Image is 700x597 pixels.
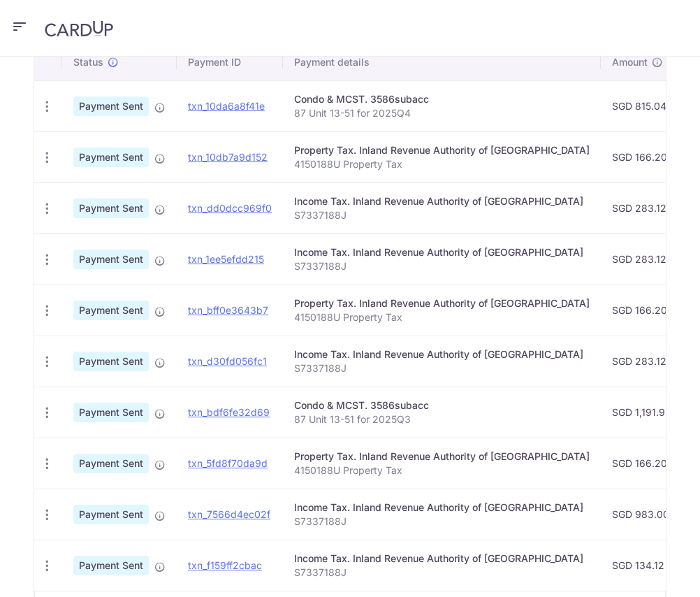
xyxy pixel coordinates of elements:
[188,202,272,214] a: txn_dd0dcc969f0
[188,355,267,367] a: txn_d30fd056fc1
[73,250,149,269] span: Payment Sent
[188,151,268,163] a: txn_10db7a9d152
[294,398,590,412] div: Condo & MCST. 3586subacc
[294,143,590,157] div: Property Tax. Inland Revenue Authority of [GEOGRAPHIC_DATA]
[294,157,590,171] p: 4150188U Property Tax
[601,489,683,540] td: SGD 983.00
[177,44,283,80] th: Payment ID
[294,208,590,222] p: S7337188J
[73,352,149,371] span: Payment Sent
[294,347,590,361] div: Income Tax. Inland Revenue Authority of [GEOGRAPHIC_DATA]
[188,457,268,469] a: txn_5fd8f70da9d
[294,515,590,528] p: S7337188J
[73,148,149,167] span: Payment Sent
[73,55,103,69] span: Status
[294,92,590,106] div: Condo & MCST. 3586subacc
[294,296,590,310] div: Property Tax. Inland Revenue Authority of [GEOGRAPHIC_DATA]
[188,559,262,571] a: txn_f159ff2cbac
[612,55,648,69] span: Amount
[294,310,590,324] p: 4150188U Property Tax
[31,10,60,22] span: Help
[73,556,149,575] span: Payment Sent
[188,406,270,418] a: txn_bdf6fe32d69
[601,438,683,489] td: SGD 166.20
[188,508,270,520] a: txn_7566d4ec02f
[294,245,590,259] div: Income Tax. Inland Revenue Authority of [GEOGRAPHIC_DATA]
[294,501,590,515] div: Income Tax. Inland Revenue Authority of [GEOGRAPHIC_DATA]
[188,100,265,112] a: txn_10da6a8f41e
[601,182,683,233] td: SGD 283.12
[294,552,590,566] div: Income Tax. Inland Revenue Authority of [GEOGRAPHIC_DATA]
[601,540,683,591] td: SGD 134.12
[283,44,601,80] th: Payment details
[73,96,149,116] span: Payment Sent
[294,106,590,120] p: 87 Unit 13-51 for 2025Q4
[601,131,683,182] td: SGD 166.20
[294,449,590,463] div: Property Tax. Inland Revenue Authority of [GEOGRAPHIC_DATA]
[294,194,590,208] div: Income Tax. Inland Revenue Authority of [GEOGRAPHIC_DATA]
[601,387,683,438] td: SGD 1,191.92
[294,412,590,426] p: 87 Unit 13-51 for 2025Q3
[73,454,149,473] span: Payment Sent
[601,285,683,336] td: SGD 166.20
[294,259,590,273] p: S7337188J
[294,463,590,477] p: 4150188U Property Tax
[294,566,590,580] p: S7337188J
[294,361,590,375] p: S7337188J
[73,199,149,218] span: Payment Sent
[73,301,149,320] span: Payment Sent
[73,403,149,422] span: Payment Sent
[188,304,268,316] a: txn_bff0e3643b7
[73,505,149,524] span: Payment Sent
[601,80,683,131] td: SGD 815.04
[188,253,264,265] a: txn_1ee5efdd215
[601,233,683,285] td: SGD 283.12
[45,20,113,37] img: CardUp
[601,336,683,387] td: SGD 283.12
